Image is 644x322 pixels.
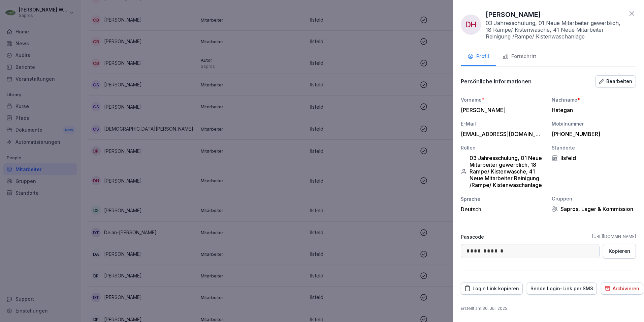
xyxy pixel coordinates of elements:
[468,53,489,60] div: Profil
[461,120,545,127] div: E-Mail
[461,107,542,113] div: [PERSON_NAME]
[461,195,545,203] div: Sprache
[552,120,636,127] div: Mobilnummer
[552,195,636,202] div: Gruppen
[461,131,542,137] div: [EMAIL_ADDRESS][DOMAIN_NAME]
[599,78,632,85] div: Bearbeiten
[464,285,519,292] div: Login Link kopieren
[486,20,624,40] p: 03 Jahresschulung, 01 Neue Mitarbeiter gewerblich, 18 Rampe/ Kistenwäsche, 41 Neue Mitarbeiter Re...
[595,75,636,87] button: Bearbeiten
[461,78,532,85] p: Persönliche informationen
[592,234,636,240] a: [URL][DOMAIN_NAME]
[461,206,545,213] div: Deutsch
[552,206,636,212] div: Sapros, Lager & Kommission
[461,233,484,240] p: Passcode
[461,155,545,188] div: 03 Jahresschulung, 01 Neue Mitarbeiter gewerblich, 18 Rampe/ Kistenwäsche, 41 Neue Mitarbeiter Re...
[552,155,636,161] div: Ilsfeld
[461,48,496,66] button: Profil
[605,285,639,292] div: Archivieren
[486,9,541,20] p: [PERSON_NAME]
[552,96,636,103] div: Nachname
[609,247,630,255] div: Kopieren
[530,285,593,292] div: Sende Login-Link per SMS
[461,144,545,151] div: Rollen
[603,244,636,259] button: Kopieren
[552,107,633,113] div: Hategan
[461,15,481,35] div: DH
[496,48,543,66] button: Fortschritt
[601,283,643,295] button: Archivieren
[461,96,545,103] div: Vorname
[552,144,636,151] div: Standorte
[527,283,597,295] button: Sende Login-Link per SMS
[461,305,636,312] p: Erstellt am : 30. Juli 2025
[461,283,523,295] button: Login Link kopieren
[503,53,536,60] div: Fortschritt
[552,131,633,137] div: [PHONE_NUMBER]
